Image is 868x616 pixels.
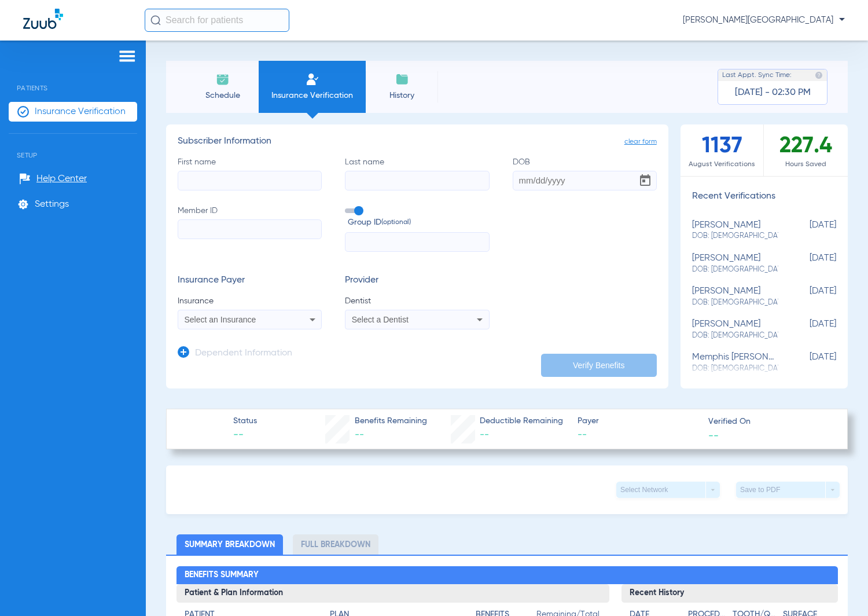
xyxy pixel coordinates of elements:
[345,275,489,287] h3: Provider
[23,9,63,29] img: Zuub Logo
[176,534,283,555] li: Summary Breakdown
[722,69,792,81] span: Last Appt. Sync Time:
[764,124,848,176] div: 227.4
[692,253,778,274] div: [PERSON_NAME]
[19,173,87,185] a: Help Center
[395,72,409,86] img: History
[735,87,811,98] span: [DATE] - 02:30 PM
[35,106,126,118] span: Insurance Verification
[176,584,609,603] h3: Patient & Plan Information
[541,354,657,377] button: Verify Benefits
[150,15,161,25] img: Search Icon
[178,275,322,287] h3: Insurance Payer
[195,90,250,101] span: Schedule
[692,352,778,373] div: memphis [PERSON_NAME]
[778,253,836,274] span: [DATE]
[178,205,322,252] label: Member ID
[621,584,838,603] h3: Recent History
[764,159,848,170] span: Hours Saved
[233,415,257,427] span: Status
[345,156,489,190] label: Last name
[692,286,778,307] div: [PERSON_NAME]
[195,348,292,360] h3: Dependent Information
[178,295,322,307] span: Insurance
[9,67,137,92] span: Patients
[178,171,322,190] input: First name
[624,136,657,148] span: clear form
[692,265,778,275] span: DOB: [DEMOGRAPHIC_DATA]
[293,534,378,555] li: Full Breakdown
[35,199,69,210] span: Settings
[345,171,489,190] input: Last name
[145,9,289,32] input: Search for patients
[692,220,778,241] div: [PERSON_NAME]
[178,156,322,190] label: First name
[267,90,357,101] span: Insurance Verification
[352,315,409,324] span: Select a Dentist
[692,319,778,340] div: [PERSON_NAME]
[578,428,698,442] span: --
[778,220,836,241] span: [DATE]
[778,286,836,307] span: [DATE]
[778,319,836,340] span: [DATE]
[815,71,823,79] img: last sync help info
[178,219,322,239] input: Member ID
[810,560,868,616] iframe: Chat Widget
[355,430,364,439] span: --
[374,90,429,101] span: History
[681,124,764,176] div: 1137
[348,217,489,229] span: Group ID
[178,136,657,148] h3: Subscriber Information
[513,171,657,190] input: DOBOpen calendar
[381,217,411,229] small: (optional)
[185,315,256,324] span: Select an Insurance
[683,14,845,26] span: [PERSON_NAME][GEOGRAPHIC_DATA]
[9,134,137,159] span: Setup
[118,49,137,63] img: hamburger-icon
[578,415,698,427] span: Payer
[345,295,489,307] span: Dentist
[778,352,836,373] span: [DATE]
[36,173,87,185] span: Help Center
[692,298,778,308] span: DOB: [DEMOGRAPHIC_DATA]
[355,415,427,427] span: Benefits Remaining
[692,331,778,341] span: DOB: [DEMOGRAPHIC_DATA]
[306,72,319,86] img: Manual Insurance Verification
[480,415,563,427] span: Deductible Remaining
[708,416,829,428] span: Verified On
[176,566,838,585] h2: Benefits Summary
[480,430,489,439] span: --
[634,169,657,192] button: Open calendar
[513,156,657,190] label: DOB
[681,191,848,203] h3: Recent Verifications
[708,429,719,441] span: --
[692,231,778,241] span: DOB: [DEMOGRAPHIC_DATA]
[233,428,257,442] span: --
[216,72,230,86] img: Schedule
[681,159,764,170] span: August Verifications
